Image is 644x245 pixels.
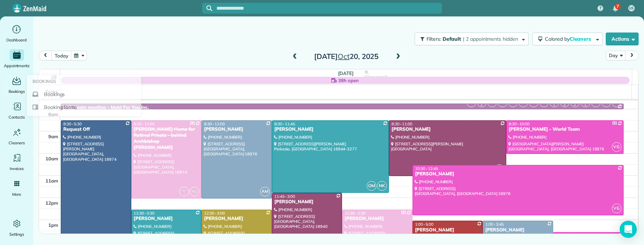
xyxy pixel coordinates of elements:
div: Open Intercom Messenger [620,221,637,238]
small: 1 [581,101,590,108]
button: Focus search [202,5,212,11]
div: [PERSON_NAME] [344,216,410,222]
a: Contacts [3,101,30,121]
span: 8:30 - 10:00 [509,121,530,126]
span: 7 [616,4,619,9]
button: next [625,51,639,60]
div: [PERSON_NAME] [415,171,621,177]
small: 2 [571,101,580,108]
span: View week [365,74,387,80]
svg: Focus search [206,5,212,11]
span: Filters: [426,36,441,42]
span: More [12,191,21,198]
span: Bookings [9,88,25,95]
span: Contacts [9,114,25,121]
a: Bookings [30,88,138,101]
span: 10am [45,156,58,161]
div: [PERSON_NAME] Home for Retired Priests - behind Archbishop [PERSON_NAME] [133,126,200,151]
span: Bookings [44,91,65,98]
span: VG [612,142,621,152]
span: 8:30 - 12:00 [204,121,225,126]
div: 7 unread notifications [608,1,623,16]
span: Default [443,36,462,42]
span: LS [629,5,634,11]
span: | 2 appointments hidden [463,36,518,42]
span: Invoices [10,165,24,172]
span: 38h open [338,77,359,84]
div: [PERSON_NAME] [204,126,270,132]
span: [DATE] [338,70,353,76]
span: Booking forms [44,104,77,111]
button: Filters: Default | 2 appointments hidden [415,32,529,45]
div: [PERSON_NAME] [391,126,504,132]
span: 10:30 - 12:45 [415,166,438,171]
small: 1 [550,101,559,108]
button: Colored byCleaners [532,32,603,45]
span: Appointments [4,62,30,69]
span: 1:30 - 5:00 [556,233,574,238]
div: [PERSON_NAME] [485,227,551,233]
button: Day [606,51,625,60]
span: Settings [9,231,24,238]
div: [PERSON_NAME] [204,216,270,222]
span: Colored by [545,36,594,42]
span: Oct [338,52,350,61]
button: Actions [606,32,639,45]
span: 12:30 - 2:30 [345,211,365,216]
div: [PERSON_NAME] [274,126,387,132]
a: Invoices [3,152,30,172]
a: Dashboard [3,24,30,44]
span: Cleaners [9,139,25,146]
div: [PERSON_NAME] [274,199,340,205]
span: OM [367,181,376,191]
span: 9am [48,134,58,139]
a: Booking forms [30,101,138,114]
a: Settings [3,218,30,238]
span: NS [190,187,199,196]
span: 1pm [48,222,58,228]
span: 1:00 - 5:00 [415,222,434,227]
a: Bookings [3,75,30,95]
div: [PERSON_NAME] [415,227,481,233]
span: Dashboard [6,36,27,44]
a: Cleaners [3,126,30,146]
span: 8:30 - 12:00 [134,121,155,126]
span: 8:30 - 11:45 [274,121,295,126]
small: 2 [180,191,189,197]
span: 12pm [45,200,58,206]
span: 12:30 - 3:00 [204,211,225,216]
span: 1:00 - 3:45 [485,222,504,227]
span: 12:30 - 3:30 [134,211,155,216]
span: KF [182,189,186,192]
span: NK [377,181,387,191]
span: VG [612,204,621,213]
span: 11:45 - 3:00 [274,194,295,199]
div: [PERSON_NAME] - World Team [508,126,621,132]
button: prev [39,51,52,60]
span: Cleaners [570,36,592,42]
div: Request Off [63,126,129,132]
span: 11am [45,178,58,184]
span: TP [494,164,504,174]
div: team meeting - Maid For You,inc. [75,105,149,111]
span: 8:30 - 5:30 [63,121,82,126]
div: [PERSON_NAME] [133,216,200,222]
span: Bookings [33,78,57,85]
h2: [DATE] 20, 2025 [302,52,391,60]
span: AM [260,187,270,196]
small: 2 [560,101,569,108]
span: 8:30 - 11:00 [391,121,412,126]
a: Filters: Default | 2 appointments hidden [411,32,529,45]
button: today [52,51,71,60]
small: 2 [477,101,486,108]
a: Appointments [3,49,30,69]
